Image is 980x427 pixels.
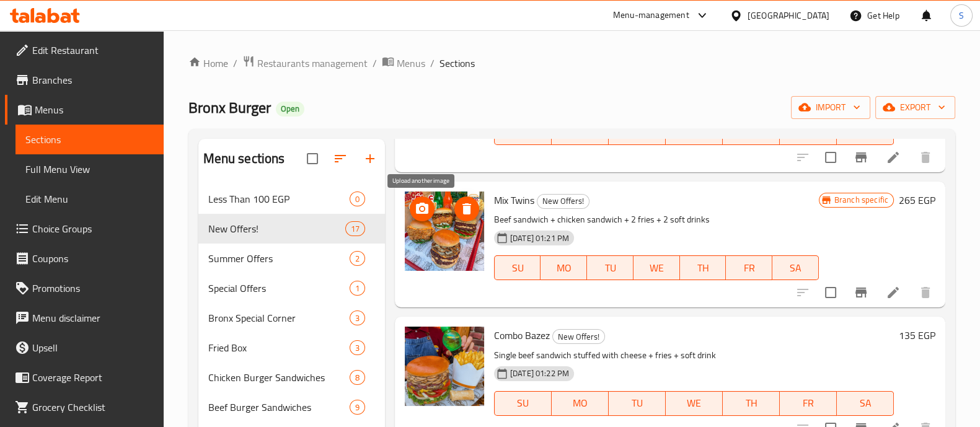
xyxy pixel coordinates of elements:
[355,144,385,174] button: Add section
[5,333,164,363] a: Upsell
[350,312,364,324] span: 3
[242,55,368,71] a: Restaurants management
[500,123,547,141] span: SU
[818,280,844,306] span: Select to update
[15,184,164,214] a: Edit Menu
[15,154,164,184] a: Full Menu View
[350,370,365,385] div: items
[671,123,718,141] span: WE
[592,259,629,277] span: TU
[785,394,832,412] span: FR
[257,56,368,71] span: Restaurants management
[32,221,154,236] span: Choice Groups
[552,329,605,344] div: New Offers!
[25,162,154,177] span: Full Menu View
[552,391,609,416] button: MO
[614,123,661,141] span: TU
[25,132,154,147] span: Sections
[208,251,350,266] span: Summer Offers
[350,193,364,205] span: 0
[537,194,589,208] span: New Offers!
[875,96,955,119] button: export
[32,370,154,385] span: Coverage Report
[350,342,364,354] span: 3
[350,283,364,294] span: 1
[198,184,385,214] div: Less Than 100 EGP0
[541,255,587,280] button: MO
[842,394,889,412] span: SA
[208,191,350,206] span: Less Than 100 EGP
[911,278,940,307] button: delete
[777,259,814,277] span: SA
[32,310,154,325] span: Menu disclaimer
[276,103,304,114] span: Open
[494,212,819,227] p: Beef sandwich + chicken sandwich + 2 fries + 2 soft drinks
[208,221,345,236] span: New Offers!
[505,368,574,379] span: [DATE] 01:22 PM
[454,196,479,221] button: delete image
[5,273,164,303] a: Promotions
[350,253,364,265] span: 2
[350,372,364,384] span: 8
[198,392,385,422] div: Beef Burger Sandwiches9
[208,281,350,296] div: Special Offers
[350,400,365,415] div: items
[32,400,154,415] span: Grocery Checklist
[723,391,780,416] button: TH
[208,310,350,325] span: Bronx Special Corner
[208,340,350,355] span: Fried Box
[494,391,552,416] button: SU
[188,55,955,71] nav: breadcrumb
[350,251,365,266] div: items
[15,125,164,154] a: Sections
[439,56,475,71] span: Sections
[5,303,164,333] a: Menu disclaimer
[545,259,582,277] span: MO
[346,223,364,235] span: 17
[382,55,425,71] a: Menus
[5,363,164,392] a: Coverage Report
[587,255,633,280] button: TU
[32,43,154,58] span: Edit Restaurant
[188,56,228,71] a: Home
[959,9,964,22] span: S
[325,144,355,174] span: Sort sections
[614,394,661,412] span: TU
[350,340,365,355] div: items
[685,259,722,277] span: TH
[837,391,894,416] button: SA
[32,281,154,296] span: Promotions
[5,95,164,125] a: Menus
[557,394,604,412] span: MO
[613,8,689,23] div: Menu-management
[785,123,832,141] span: FR
[557,123,604,141] span: MO
[638,259,675,277] span: WE
[350,281,365,296] div: items
[728,394,775,412] span: TH
[299,146,325,172] span: Select all sections
[885,100,945,115] span: export
[748,9,829,22] div: [GEOGRAPHIC_DATA]
[899,191,935,209] h6: 265 EGP
[208,400,350,415] div: Beef Burger Sandwiches
[198,303,385,333] div: Bronx Special Corner3
[846,278,876,307] button: Branch-specific-item
[373,56,377,71] li: /
[5,214,164,244] a: Choice Groups
[233,56,237,71] li: /
[198,273,385,303] div: Special Offers1
[818,144,844,170] span: Select to update
[731,259,767,277] span: FR
[405,191,484,271] img: Mix Twins
[208,370,350,385] span: Chicken Burger Sandwiches
[350,191,365,206] div: items
[32,251,154,266] span: Coupons
[666,391,723,416] button: WE
[35,102,154,117] span: Menus
[397,56,425,71] span: Menus
[198,333,385,363] div: Fried Box3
